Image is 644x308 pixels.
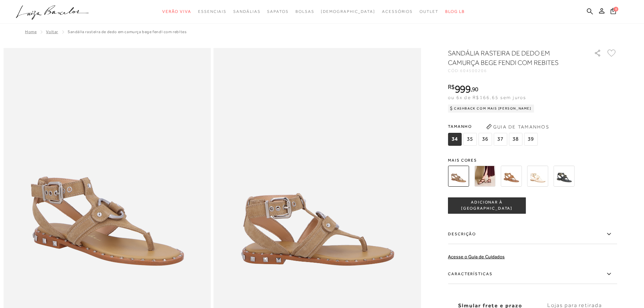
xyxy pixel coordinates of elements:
[609,7,618,17] button: 0
[448,84,455,90] i: R$
[267,9,288,14] span: Sapatos
[233,9,260,14] span: Sandálias
[420,5,438,18] a: noSubCategoriesText
[46,29,58,34] a: Voltar
[448,199,525,211] span: ADICIONAR À [GEOGRAPHIC_DATA]
[321,9,375,14] span: [DEMOGRAPHIC_DATA]
[162,9,191,14] span: Verão Viva
[198,5,226,18] a: noSubCategoriesText
[295,5,314,18] a: noSubCategoriesText
[68,29,187,34] span: SANDÁLIA RASTEIRA DE DEDO EM CAMURÇA BEGE FENDI COM REBITES
[448,69,583,73] div: CÓD:
[524,133,538,146] span: 39
[448,264,617,284] label: Características
[614,7,618,11] span: 0
[471,86,478,92] i: ,
[448,95,526,100] span: ou 6x de R$166,65 sem juros
[463,133,477,146] span: 35
[448,104,534,113] div: Cashback com Mais [PERSON_NAME]
[321,5,375,18] a: noSubCategoriesText
[448,158,617,162] span: Mais cores
[553,166,574,187] img: SANDÁLIA RASTEIRA EM COURO PRETO COM ARGOLA CENTRAL E REBITES METÁLICOS
[448,197,526,214] button: ADICIONAR À [GEOGRAPHIC_DATA]
[527,166,548,187] img: SANDÁLIA RASTEIRA EM COURO OFF WHITE COM ARGOLA CENTRAL E REBITES METÁLICOS
[267,5,288,18] a: noSubCategoriesText
[448,166,469,187] img: SANDÁLIA RASTEIRA DE DEDO EM CAMURÇA BEGE FENDI COM REBITES
[420,9,438,14] span: Outlet
[445,9,465,14] span: BLOG LB
[25,29,37,34] a: Home
[509,133,522,146] span: 38
[474,166,495,187] img: SANDÁLIA RASTEIRA DE DEDO EM COURO CAFÉ COM REBITES
[455,83,471,95] span: 999
[484,121,551,132] button: Guia de Tamanhos
[494,133,507,146] span: 37
[445,5,465,18] a: BLOG LB
[448,48,575,67] h1: SANDÁLIA RASTEIRA DE DEDO EM CAMURÇA BEGE FENDI COM REBITES
[162,5,191,18] a: noSubCategoriesText
[233,5,260,18] a: noSubCategoriesText
[295,9,314,14] span: Bolsas
[460,68,487,73] span: 604500206
[448,133,461,146] span: 34
[382,9,413,14] span: Acessórios
[448,121,539,132] span: Tamanho
[478,133,492,146] span: 36
[382,5,413,18] a: noSubCategoriesText
[501,166,522,187] img: SANDÁLIA RASTEIRA EM COURO CARAMELO COM ARGOLA CENTRAL E REBITES METÁLICOS
[472,86,478,93] span: 90
[448,254,505,259] a: Acesse o Guia de Cuidados
[448,224,617,244] label: Descrição
[198,9,226,14] span: Essenciais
